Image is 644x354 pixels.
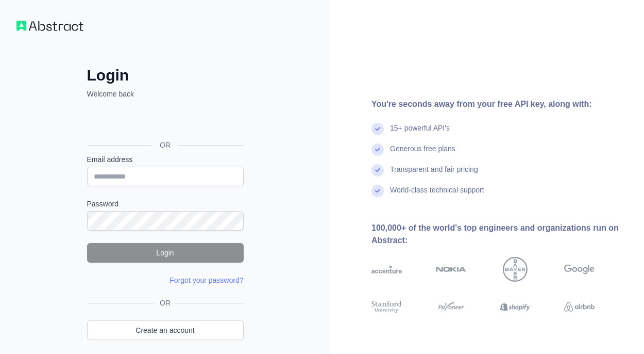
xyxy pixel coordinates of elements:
img: shopify [500,299,531,314]
div: You're seconds away from your free API key, along with: [371,98,628,110]
img: check mark [371,123,384,135]
div: World-class technical support [390,185,484,205]
img: check mark [371,143,384,156]
img: check mark [371,185,384,197]
h2: Login [87,66,244,85]
img: stanford university [371,299,402,314]
img: bayer [503,257,528,282]
div: 100,000+ of the world's top engineers and organizations run on Abstract: [371,222,628,247]
img: check mark [371,164,384,176]
a: Create an account [87,320,244,340]
div: 15+ powerful API's [390,123,450,143]
span: OR [151,140,179,150]
img: payoneer [436,299,466,314]
img: nokia [436,257,466,282]
button: Login [87,243,244,263]
img: Workflow [16,21,83,31]
span: OR [156,298,175,308]
img: airbnb [564,299,595,314]
p: Welcome back [87,89,244,99]
label: Email address [87,154,244,165]
img: google [564,257,595,282]
div: Generous free plans [390,143,455,164]
iframe: Sign in with Google Button [82,110,247,133]
div: Transparent and fair pricing [390,164,478,185]
img: accenture [371,257,402,282]
label: Password [87,199,244,209]
a: Forgot your password? [170,276,243,284]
